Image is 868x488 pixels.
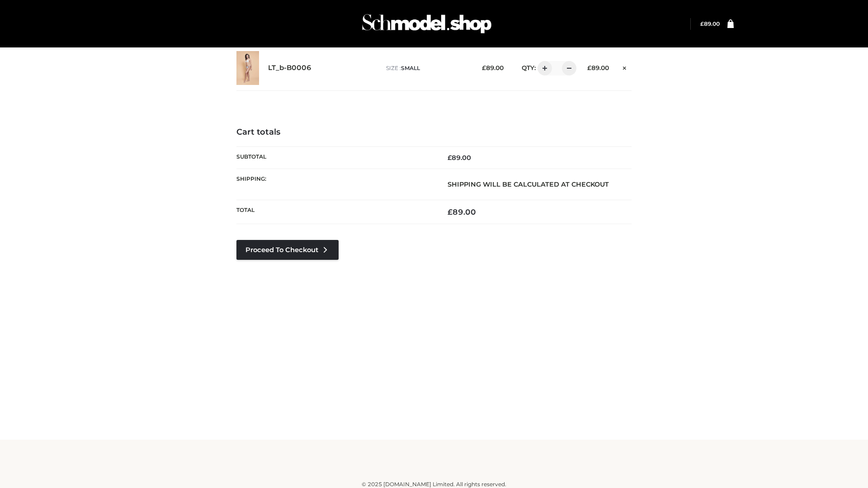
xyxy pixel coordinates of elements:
[448,207,476,216] bdi: 89.00
[236,146,434,169] th: Subtotal
[513,61,573,75] div: QTY:
[618,61,632,73] a: Remove this item
[448,154,471,162] bdi: 89.00
[587,64,609,71] bdi: 89.00
[700,20,720,27] a: £89.00
[359,6,495,42] img: Schmodel Admin 964
[482,64,486,71] span: £
[236,51,259,85] img: LT_b-B0006 - SMALL
[700,20,704,27] span: £
[236,240,339,260] a: Proceed to Checkout
[448,207,453,216] span: £
[448,154,452,162] span: £
[268,64,311,72] a: LT_b-B0006
[700,20,720,27] bdi: 89.00
[482,64,504,71] bdi: 89.00
[386,64,468,72] p: size :
[401,65,420,71] span: SMALL
[587,64,591,71] span: £
[236,200,434,224] th: Total
[236,127,632,137] h4: Cart totals
[236,169,434,200] th: Shipping:
[448,180,609,188] strong: Shipping will be calculated at checkout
